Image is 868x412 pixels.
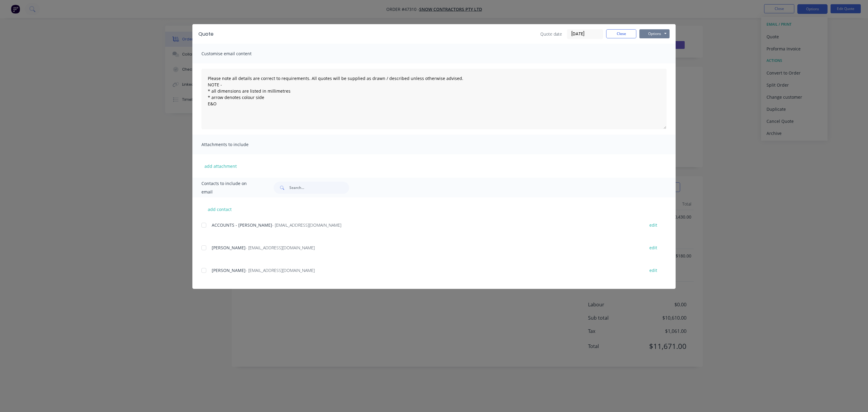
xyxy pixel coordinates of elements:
button: add attachment [201,161,240,171]
span: - [EMAIL_ADDRESS][DOMAIN_NAME] [272,222,341,228]
button: edit [646,221,661,229]
button: Close [606,29,636,38]
span: ACCOUNTS - [PERSON_NAME] [212,222,272,228]
button: add contact [201,205,238,214]
span: - [EMAIL_ADDRESS][DOMAIN_NAME] [246,245,315,251]
textarea: Please note all details are correct to requirements. All quotes will be supplied as drawn / descr... [201,69,667,129]
button: Options [639,29,670,38]
span: Contacts to include on email [201,179,259,196]
span: [PERSON_NAME] [212,267,246,273]
input: Search... [289,182,349,194]
span: [PERSON_NAME] [212,245,246,251]
span: Quote date [540,31,562,37]
span: - [EMAIL_ADDRESS][DOMAIN_NAME] [246,267,315,273]
button: edit [646,244,661,252]
div: Quote [198,30,214,38]
button: edit [646,266,661,274]
span: Attachments to include [201,140,268,149]
span: Customise email content [201,50,268,58]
